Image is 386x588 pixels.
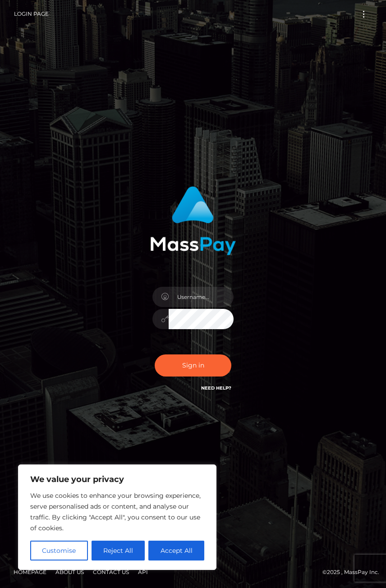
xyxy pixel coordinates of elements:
[14,5,49,23] a: Login Page
[30,541,88,560] button: Customise
[30,490,204,533] p: We use cookies to enhance your browsing experience, serve personalised ads or content, and analys...
[30,474,204,485] p: We value your privacy
[10,565,50,579] a: Homepage
[92,541,145,560] button: Reject All
[201,385,231,391] a: Need Help?
[18,464,216,570] div: We value your privacy
[155,354,231,377] button: Sign in
[150,186,236,255] img: MassPay Login
[355,8,372,20] button: Toggle navigation
[134,565,152,579] a: API
[148,541,204,560] button: Accept All
[169,287,234,307] input: Username...
[7,567,379,577] div: © 2025 , MassPay Inc.
[89,565,133,579] a: Contact Us
[52,565,87,579] a: About Us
